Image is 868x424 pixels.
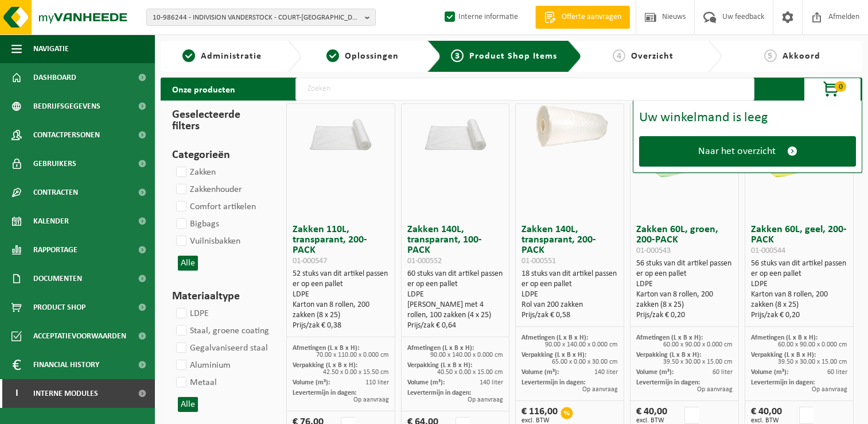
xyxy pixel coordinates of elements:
[799,407,813,424] input: 1
[33,350,99,379] span: Financial History
[174,215,219,233] label: Bigbags
[293,345,359,352] span: Afmetingen (L x B x H):
[835,81,846,92] span: 0
[636,334,703,341] span: Afmetingen (L x B x H):
[535,6,630,29] a: Offerte aanvragen
[293,321,389,331] div: Prijs/zak € 0,38
[153,9,360,26] span: 10-986244 - INDIVISION VANDERSTOCK - COURT-[GEOGRAPHIC_DATA]
[293,379,330,386] span: Volume (m³):
[33,379,98,408] span: Interne modules
[407,290,504,300] div: LDPE
[764,49,777,62] span: 5
[407,379,445,386] span: Volume (m³):
[812,386,847,393] span: Op aanvraag
[751,417,782,424] span: excl. BTW
[469,52,557,61] span: Product Shop Items
[594,369,618,376] span: 140 liter
[33,293,85,322] span: Product Shop
[636,259,733,321] div: 56 stuks van dit artikel passen er op een pallet
[751,279,847,290] div: LDPE
[778,341,847,348] span: 60.00 x 90.00 x 0.000 cm
[293,300,389,321] div: Karton van 8 rollen, 200 zakken (8 x 25)
[174,181,242,198] label: Zakkenhouder
[437,369,503,376] span: 40.50 x 0.00 x 15.00 cm
[316,352,389,359] span: 70.00 x 110.00 x 0.000 cm
[480,379,503,386] span: 140 liter
[582,386,618,393] span: Op aanvraag
[450,49,559,63] a: 3Product Shop Items
[827,369,847,376] span: 60 liter
[172,147,266,164] h3: Categorieën
[751,379,815,386] span: Levertermijn in dagen:
[407,225,504,266] h3: Zakken 140L, transparant, 100-PACK
[663,359,733,365] span: 39.50 x 30.00 x 15.00 cm
[783,52,820,61] span: Akkoord
[552,359,618,365] span: 65.00 x 0.00 x 30.00 cm
[545,341,618,348] span: 90.00 x 140.00 x 0.000 cm
[407,362,472,369] span: Verpakking (L x B x H):
[636,310,733,321] div: Prijs/zak € 0,20
[521,310,618,321] div: Prijs/zak € 0,58
[636,290,733,310] div: Karton van 8 rollen, 200 zakken (8 x 25)
[778,359,847,365] span: 39.50 x 30.00 x 15.00 cm
[751,290,847,310] div: Karton van 8 rollen, 200 zakken (8 x 25)
[698,145,776,157] span: Naar het overzicht
[407,390,471,396] span: Levertermijn in dagen:
[174,164,216,181] label: Zakken
[295,78,754,101] input: Zoeken
[521,417,558,424] span: excl. BTW
[174,305,209,322] label: LDPE
[174,233,240,250] label: Vuilnisbakken
[521,225,618,266] h3: Zakken 140L, transparant, 200-PACK
[636,369,674,376] span: Volume (m³):
[365,379,389,386] span: 110 liter
[293,290,389,300] div: LDPE
[293,225,389,266] h3: Zakken 110L, transparant, 200-PACK
[713,369,733,376] span: 60 liter
[33,264,82,293] span: Documenten
[161,78,247,101] h2: Onze producten
[639,111,856,125] div: Uw winkelmand is leeg
[33,92,100,121] span: Bedrijfsgegevens
[751,407,782,424] div: € 40,00
[307,49,419,63] a: 2Oplossingen
[451,49,464,62] span: 3
[751,259,847,321] div: 56 stuks van dit artikel passen er op een pallet
[174,357,231,374] label: Aluminium
[468,396,503,403] span: Op aanvraag
[751,310,847,321] div: Prijs/zak € 0,20
[33,178,78,207] span: Contracten
[172,288,266,305] h3: Materiaaltype
[407,321,504,331] div: Prijs/zak € 0,64
[521,104,618,153] img: 01-000551
[559,11,624,23] span: Offerte aanvragen
[751,246,785,255] span: 01-000544
[326,49,339,62] span: 2
[407,300,504,321] div: [PERSON_NAME] met 4 rollen, 100 zakken (4 x 25)
[293,362,357,369] span: Verpakking (L x B x H):
[727,49,857,63] a: 5Akkoord
[751,334,818,341] span: Afmetingen (L x B x H):
[293,269,389,331] div: 52 stuks van dit artikel passen er op een pallet
[293,390,356,396] span: Levertermijn in dagen:
[521,269,618,321] div: 18 stuks van dit artikel passen er op een pallet
[751,369,788,376] span: Volume (m³):
[521,407,558,424] div: € 116,00
[521,334,588,341] span: Afmetingen (L x B x H):
[172,106,266,135] h3: Geselecteerde filters
[636,379,700,386] span: Levertermijn in dagen:
[407,269,504,331] div: 60 stuks van dit artikel passen er op een pallet
[697,386,733,393] span: Op aanvraag
[353,396,389,403] span: Op aanvraag
[33,236,77,264] span: Rapportage
[587,49,699,63] a: 4Overzicht
[636,279,733,290] div: LDPE
[33,121,100,149] span: Contactpersonen
[521,257,556,265] span: 01-000551
[663,341,733,348] span: 60.00 x 90.00 x 0.000 cm
[178,256,198,271] button: Alle
[174,198,256,215] label: Comfort artikelen
[33,322,126,350] span: Acceptatievoorwaarden
[636,417,667,424] span: excl. BTW
[636,246,671,255] span: 01-000543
